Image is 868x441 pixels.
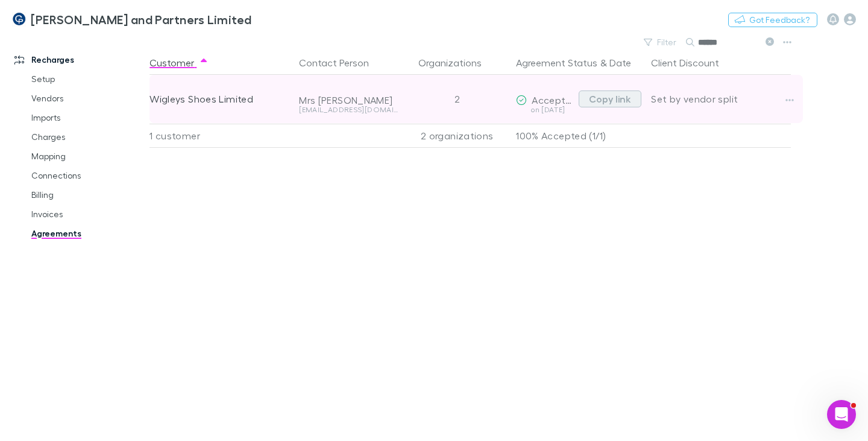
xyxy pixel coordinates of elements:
[516,124,641,147] p: 100% Accepted (1/1)
[403,124,511,148] div: 2 organizations
[31,12,252,27] h3: [PERSON_NAME] and Partners Limited
[532,94,577,106] span: Accepted
[827,400,856,429] iframe: Intercom live chat
[651,51,734,75] button: Client Discount
[19,89,156,108] a: Vendors
[12,12,26,27] img: Coates and Partners Limited's Logo
[609,51,631,75] button: Date
[516,51,641,75] div: &
[299,106,398,113] div: [EMAIL_ADDRESS][DOMAIN_NAME]
[299,51,383,75] button: Contact Person
[19,224,156,243] a: Agreements
[516,51,597,75] button: Agreement Status
[651,75,791,123] div: Set by vendor split
[516,106,574,113] div: on [DATE]
[19,108,156,127] a: Imports
[299,94,398,106] div: Mrs [PERSON_NAME]
[149,75,289,123] div: Wigleys Shoes Limited
[728,13,817,27] button: Got Feedback?
[149,124,294,148] div: 1 customer
[5,5,259,34] a: [PERSON_NAME] and Partners Limited
[579,90,641,107] button: Copy link
[19,127,156,147] a: Charges
[19,166,156,185] a: Connections
[19,69,156,89] a: Setup
[19,205,156,224] a: Invoices
[149,51,209,75] button: Customer
[2,50,156,69] a: Recharges
[19,147,156,166] a: Mapping
[638,35,684,49] button: Filter
[403,75,511,123] div: 2
[19,185,156,205] a: Billing
[418,51,496,75] button: Organizations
